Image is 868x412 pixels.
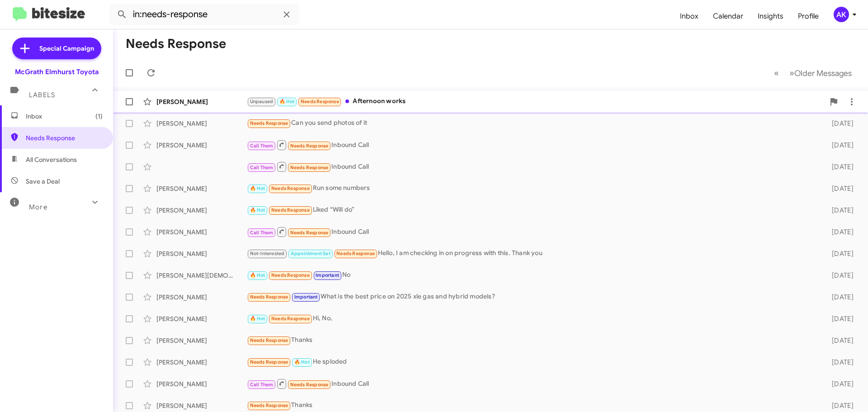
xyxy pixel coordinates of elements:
div: [DATE] [817,293,861,302]
a: Special Campaign [12,38,101,59]
span: « [774,67,779,79]
button: Next [784,64,857,82]
div: [DATE] [817,314,861,323]
input: Search [109,4,299,25]
span: Not-Interested [250,251,285,256]
a: Insights [750,3,791,29]
button: Previous [769,64,784,82]
span: Needs Response [301,99,339,104]
div: [PERSON_NAME] [156,206,247,215]
div: He sploded [247,357,817,367]
span: All Conversations [26,155,77,164]
div: [DATE] [817,206,861,215]
div: Inbound Call [247,378,817,389]
div: [PERSON_NAME] [156,249,247,258]
div: [PERSON_NAME] [156,141,247,150]
div: AK [834,7,849,22]
div: No [247,270,817,280]
span: » [789,67,794,79]
span: Needs Response [290,165,329,170]
div: Thanks [247,400,817,411]
a: Profile [791,3,826,29]
span: Needs Response [250,294,288,300]
a: Inbox [673,3,706,29]
h1: Needs Response [126,37,226,51]
span: Call Them [250,382,274,388]
span: Needs Response [250,403,288,408]
span: More [29,203,47,211]
div: [DATE] [817,336,861,345]
div: [DATE] [817,141,861,150]
div: Run some numbers [247,183,817,194]
div: Liked “Will do” [247,205,817,215]
div: Can you send photos of it [247,118,817,128]
span: Needs Response [271,272,310,278]
span: Important [294,294,318,300]
span: 🔥 Hot [250,272,265,278]
span: Inbox [26,112,103,121]
div: [DATE] [817,358,861,367]
span: Needs Response [290,143,329,149]
div: [PERSON_NAME] [156,379,247,388]
span: Call Them [250,143,274,149]
span: Older Messages [794,68,852,78]
div: [DATE] [817,249,861,258]
a: Calendar [706,3,750,29]
div: [PERSON_NAME] [156,97,247,106]
div: Inbound Call [247,226,817,237]
div: [PERSON_NAME] [156,358,247,367]
span: Needs Response [250,359,288,365]
span: Needs Response [271,185,310,191]
div: Inbound Call [247,139,817,151]
span: Appointment Set [291,251,330,256]
div: [DATE] [817,162,861,171]
span: (1) [95,112,103,121]
div: [PERSON_NAME] [156,314,247,323]
span: Needs Response [271,207,310,213]
div: [PERSON_NAME] [156,401,247,410]
div: [DATE] [817,227,861,237]
div: [DATE] [817,119,861,128]
span: Needs Response [290,230,329,236]
div: Hi, No, [247,313,817,324]
div: [PERSON_NAME] [156,227,247,237]
div: [PERSON_NAME] [156,293,247,302]
span: 🔥 Hot [294,359,310,365]
div: [PERSON_NAME][DEMOGRAPHIC_DATA] [156,271,247,280]
button: AK [826,7,858,22]
div: [DATE] [817,271,861,280]
span: 🔥 Hot [250,316,265,322]
span: 🔥 Hot [250,185,265,191]
div: Thanks [247,335,817,346]
span: Needs Response [250,120,288,126]
div: [PERSON_NAME] [156,119,247,128]
span: 🔥 Hot [250,207,265,213]
span: Needs Response [250,337,288,343]
span: Save a Deal [26,177,60,186]
span: Important [316,272,339,278]
span: Call Them [250,165,274,170]
div: [DATE] [817,379,861,388]
div: Inbound Call [247,161,817,172]
span: Needs Response [26,133,103,142]
div: McGrath Elmhurst Toyota [15,67,99,76]
div: What is the best price on 2025 xle gas and hybrid models? [247,292,817,302]
span: Needs Response [336,251,375,256]
span: 🔥 Hot [279,99,295,104]
span: Needs Response [290,382,329,388]
span: Unpaused [250,99,274,104]
nav: Page navigation example [769,64,857,82]
span: Call Them [250,230,274,236]
div: Afternoon works [247,96,825,107]
span: Labels [29,91,55,99]
div: [DATE] [817,401,861,410]
div: Hello, I am checking in on progress with this. Thank you [247,248,817,259]
div: [PERSON_NAME] [156,336,247,345]
div: [DATE] [817,184,861,193]
span: Needs Response [271,316,310,322]
span: Special Campaign [39,44,94,53]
